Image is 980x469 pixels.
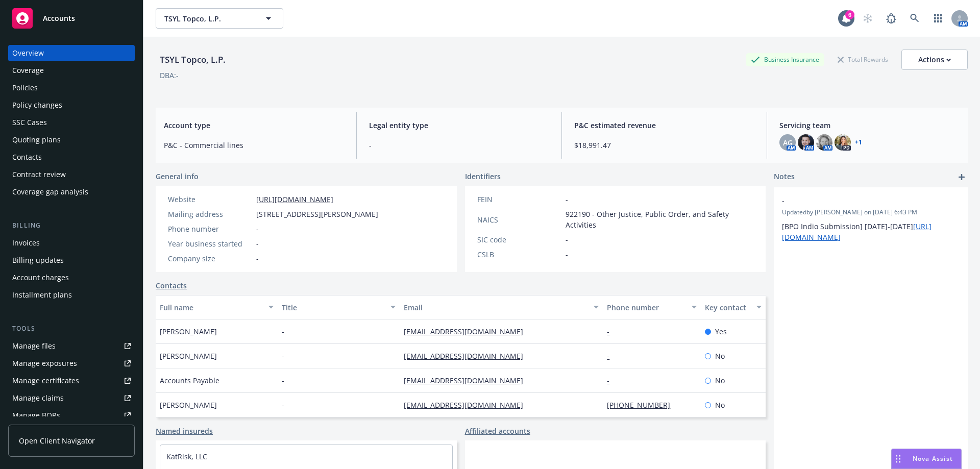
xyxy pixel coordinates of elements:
span: [PERSON_NAME] [160,326,217,337]
div: Website [168,194,252,205]
div: Drag to move [892,449,904,468]
div: -Updatedby [PERSON_NAME] on [DATE] 6:43 PM[BPO Indio Submission] [DATE]-[DATE][URL][DOMAIN_NAME] [774,187,968,251]
button: Actions [901,50,968,70]
span: - [282,326,284,337]
a: - [607,376,618,385]
div: Manage exposures [12,355,77,372]
a: SSC Cases [8,114,135,131]
a: Start snowing [857,8,878,29]
button: Nova Assist [891,449,962,469]
div: Company size [168,253,252,264]
div: Coverage [12,62,44,79]
span: - [256,238,259,249]
div: 6 [845,10,854,19]
span: No [715,400,725,410]
div: Manage certificates [12,373,79,389]
div: Title [282,302,384,313]
span: No [715,375,725,386]
a: Contacts [156,280,187,291]
span: - [282,400,284,410]
span: AG [783,137,793,148]
a: Coverage gap analysis [8,184,135,200]
a: - [607,351,618,361]
a: [EMAIL_ADDRESS][DOMAIN_NAME] [404,351,531,361]
div: Manage files [12,338,56,354]
span: Legal entity type [369,120,549,131]
div: FEIN [477,194,561,205]
a: Contacts [8,149,135,165]
div: Contract review [12,166,66,183]
a: Coverage [8,62,135,79]
a: [PHONE_NUMBER] [607,400,678,410]
span: - [369,140,549,151]
span: - [566,194,568,205]
a: Report a Bug [881,8,901,29]
span: Identifiers [465,171,501,182]
a: Manage certificates [8,373,135,389]
a: [URL][DOMAIN_NAME] [256,194,333,204]
span: - [282,351,284,361]
a: Contract review [8,166,135,183]
span: $18,991.47 [574,140,754,151]
button: Title [278,295,400,319]
span: [PERSON_NAME] [160,400,217,410]
a: Overview [8,45,135,61]
div: Key contact [705,302,750,313]
a: Accounts [8,4,135,33]
a: - [607,327,618,336]
a: Switch app [928,8,948,29]
div: Billing updates [12,252,64,268]
div: SSC Cases [12,114,47,131]
span: Accounts Payable [160,375,219,386]
div: Total Rewards [832,53,893,66]
span: [PERSON_NAME] [160,351,217,361]
div: Contacts [12,149,42,165]
div: Year business started [168,238,252,249]
span: - [566,234,568,245]
div: Phone number [168,224,252,234]
a: Installment plans [8,287,135,303]
span: Updated by [PERSON_NAME] on [DATE] 6:43 PM [782,208,960,217]
span: General info [156,171,199,182]
div: Full name [160,302,262,313]
div: Policy changes [12,97,62,113]
a: Manage BORs [8,407,135,424]
span: Servicing team [779,120,960,131]
a: Named insureds [156,426,213,436]
a: Manage files [8,338,135,354]
button: Phone number [603,295,700,319]
span: Yes [715,326,727,337]
div: SIC code [477,234,561,245]
a: Manage exposures [8,355,135,372]
a: Search [904,8,925,29]
a: Policy changes [8,97,135,113]
a: Policies [8,80,135,96]
div: Actions [918,50,951,69]
a: [EMAIL_ADDRESS][DOMAIN_NAME] [404,400,531,410]
span: Nova Assist [913,454,953,463]
div: Coverage gap analysis [12,184,88,200]
div: Mailing address [168,209,252,219]
a: Affiliated accounts [465,426,530,436]
button: TSYL Topco, L.P. [156,8,283,29]
span: Open Client Navigator [19,435,95,446]
span: 922190 - Other Justice, Public Order, and Safety Activities [566,209,754,230]
span: - [256,224,259,234]
div: Tools [8,324,135,334]
div: Quoting plans [12,132,61,148]
a: +1 [855,139,862,145]
div: Invoices [12,235,40,251]
div: Business Insurance [746,53,824,66]
div: Overview [12,45,44,61]
a: Manage claims [8,390,135,406]
span: Account type [164,120,344,131]
span: - [256,253,259,264]
div: Account charges [12,269,69,286]
span: Accounts [43,14,75,22]
a: KatRisk, LLC [166,452,207,461]
div: CSLB [477,249,561,260]
div: Policies [12,80,38,96]
div: Phone number [607,302,685,313]
button: Key contact [701,295,766,319]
